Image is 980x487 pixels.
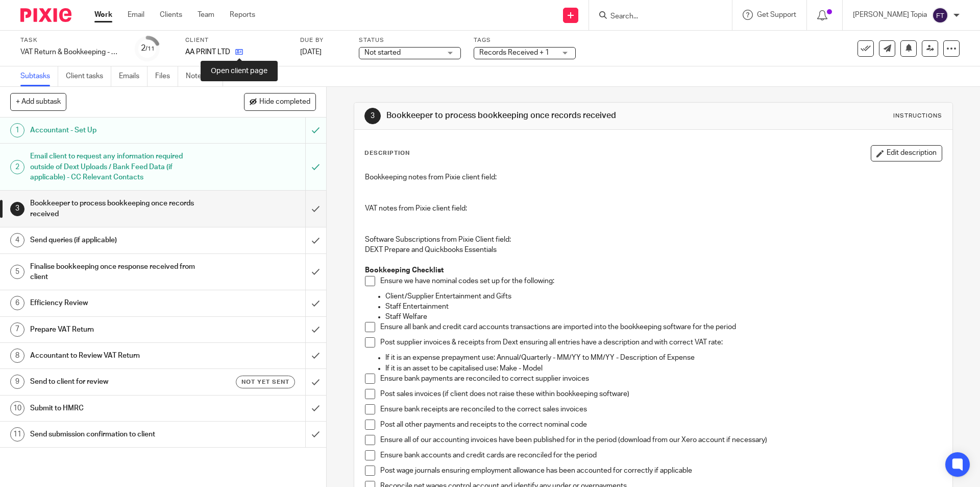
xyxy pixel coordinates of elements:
[932,7,948,24] img: svg%3E
[30,401,207,416] h1: Submit to HMRC
[30,374,207,389] h1: Send to client for review
[185,36,287,44] label: Client
[10,401,24,415] div: 10
[259,98,310,106] span: Hide completed
[10,202,24,216] div: 3
[20,8,71,22] img: Pixie
[380,450,941,460] p: Ensure bank accounts and credit cards are reconciled for the period
[365,267,444,274] strong: Bookkeeping Checklist
[385,302,941,312] p: Staff Entertainment
[10,296,24,310] div: 6
[141,42,155,54] div: 2
[380,435,941,445] p: Ensure all of our accounting invoices have been published for in the period (download from our Xe...
[10,93,66,110] button: + Add subtask
[244,93,316,110] button: Hide completed
[300,36,346,44] label: Due by
[364,49,401,56] span: Not started
[10,427,24,442] div: 11
[241,378,289,386] span: Not yet sent
[380,374,941,384] p: Ensure bank payments are reconciled to correct supplier invoices
[94,10,112,20] a: Work
[385,312,941,322] p: Staff Welfare
[386,110,675,121] h1: Bookkeeper to process bookkeeping once records received
[10,349,24,363] div: 8
[364,149,410,157] p: Description
[380,420,941,430] p: Post all other payments and receipts to the correct nominal code
[385,353,941,363] p: If it is an expense prepayment use: Annual/Quarterly - MM/YY to MM/YY - Description of Expense
[30,322,207,337] h1: Prepare VAT Return
[230,10,255,20] a: Reports
[66,66,111,86] a: Client tasks
[10,123,24,137] div: 1
[365,245,941,255] p: DEXT Prepare and Quickbooks Essentials
[185,47,230,57] p: AA PRINT LTD
[30,149,207,185] h1: Email client to request any information required outside of Dext Uploads / Bank Feed Data (if app...
[853,10,927,20] p: [PERSON_NAME] Topia
[609,12,701,21] input: Search
[365,203,941,214] p: VAT notes from Pixie client field:
[380,404,941,414] p: Ensure bank receipts are reconciled to the correct sales invoices
[30,259,207,285] h1: Finalise bookkeeping once response received from client
[385,363,941,374] p: If it is an asset to be capitalised use: Make - Model
[893,112,942,120] div: Instructions
[380,389,941,399] p: Post sales invoices (if client does not raise these within bookkeeping software)
[155,66,178,86] a: Files
[20,47,122,57] div: VAT Return &amp; Bookkeeping - Quarterly - May - July, 2025
[186,66,223,86] a: Notes (1)
[30,427,207,442] h1: Send submission confirmation to client
[20,47,122,57] div: VAT Return & Bookkeeping - Quarterly - [DATE] - [DATE]
[757,11,796,18] span: Get Support
[119,66,148,86] a: Emails
[380,276,941,286] p: Ensure we have nominal codes set up for the following:
[300,49,322,56] span: [DATE]
[30,348,207,363] h1: Accountant to Review VAT Return
[198,10,214,20] a: Team
[20,36,122,44] label: Task
[364,108,381,124] div: 3
[30,123,207,138] h1: Accountant - Set Up
[20,66,58,86] a: Subtasks
[380,337,941,347] p: Post supplier invoices & receipts from Dext ensuring all entries have a description and with corr...
[10,322,24,337] div: 7
[380,466,941,476] p: Post wage journals ensuring employment allowance has been accounted for correctly if applicable
[365,235,941,245] p: Software Subscriptions from Pixie Client field:
[385,291,941,302] p: Client/Supplier Entertainment and Gifts
[30,196,207,222] h1: Bookkeeper to process bookkeeping once records received
[10,265,24,279] div: 5
[871,145,942,161] button: Edit description
[231,66,270,86] a: Audit logs
[479,49,549,56] span: Records Received + 1
[30,295,207,311] h1: Efficiency Review
[10,375,24,389] div: 9
[160,10,182,20] a: Clients
[10,160,24,174] div: 2
[380,322,941,332] p: Ensure all bank and credit card accounts transactions are imported into the bookkeeping software ...
[10,233,24,247] div: 4
[365,172,941,182] p: Bookkeeping notes from Pixie client field:
[359,36,461,44] label: Status
[474,36,576,44] label: Tags
[30,233,207,248] h1: Send queries (if applicable)
[128,10,144,20] a: Email
[145,46,155,52] small: /11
